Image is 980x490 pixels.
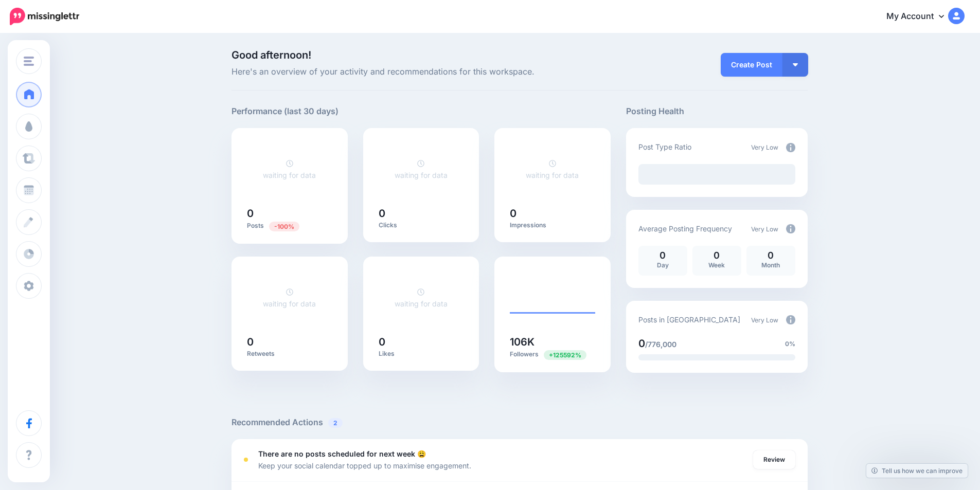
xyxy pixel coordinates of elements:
a: Create Post [721,53,782,77]
img: menu.png [24,57,34,66]
span: 0 [638,337,645,350]
span: Previous period: 18 [269,222,299,231]
img: info-circle-grey.png [786,224,795,233]
a: waiting for data [526,159,579,179]
p: Impressions [510,221,595,229]
p: Posts in [GEOGRAPHIC_DATA] [638,314,740,325]
span: Very Low [751,143,778,151]
h5: 0 [247,337,332,347]
p: Posts [247,221,332,231]
p: Keep your social calendar topped up to maximise engagement. [258,460,471,471]
div: <div class='status-dot small red margin-right'></div>Error [244,458,248,462]
a: waiting for data [263,287,316,308]
span: Day [657,261,669,269]
span: Good afternoon! [231,49,311,61]
img: Missinglettr [10,8,79,25]
p: Clicks [379,221,464,229]
p: 0 [698,251,736,260]
span: Week [708,261,725,269]
h5: 0 [379,208,464,219]
p: Retweets [247,350,332,358]
h5: 106K [510,337,595,347]
h5: Recommended Actions [231,416,808,429]
h5: Performance (last 30 days) [231,105,338,118]
img: info-circle-grey.png [786,143,795,152]
p: Likes [379,350,464,358]
p: Average Posting Frequency [638,223,732,234]
span: Previous period: 84 [544,350,586,360]
span: Very Low [751,225,778,233]
a: waiting for data [263,159,316,179]
span: Month [761,261,780,269]
h5: 0 [247,208,332,219]
span: Very Low [751,316,778,324]
a: My Account [876,4,965,29]
p: Post Type Ratio [638,141,691,153]
a: Tell us how we can improve [866,464,968,478]
span: /776,000 [645,340,676,349]
img: arrow-down-white.png [793,63,798,66]
span: 2 [328,418,343,428]
h5: 0 [510,208,595,219]
p: Followers [510,350,595,359]
b: There are no posts scheduled for next week 😩 [258,449,426,458]
a: waiting for data [395,287,448,308]
a: Review [753,450,795,469]
h5: Posting Health [626,105,808,118]
h5: 0 [379,337,464,347]
p: 0 [752,251,790,260]
p: 0 [644,251,682,260]
a: waiting for data [395,159,448,179]
img: info-circle-grey.png [786,315,795,324]
span: Here's an overview of your activity and recommendations for this workspace. [231,65,611,79]
span: 0% [785,339,795,349]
